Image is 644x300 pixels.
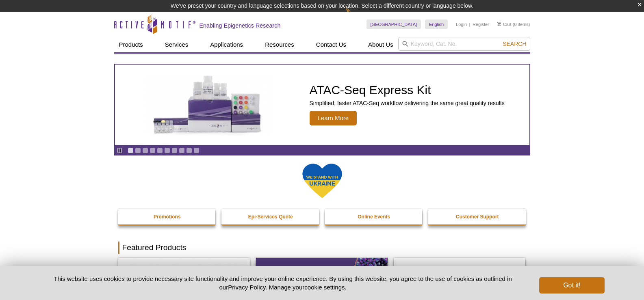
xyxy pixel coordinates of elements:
[141,74,275,136] img: ATAC-Seq Express Kit
[154,214,181,220] strong: Promotions
[497,19,530,29] li: (0 items)
[363,37,398,52] a: About Us
[503,41,526,47] span: Search
[500,40,529,47] button: Search
[179,147,185,153] a: Go to slide 8
[150,147,156,153] a: Go to slide 4
[135,147,141,153] a: Go to slide 2
[539,277,604,294] button: Got it!
[456,22,467,27] a: Login
[171,147,178,153] a: Go to slide 7
[469,19,471,29] li: |
[358,214,390,220] strong: Online Events
[157,147,163,153] a: Go to slide 5
[260,37,299,52] a: Resources
[118,242,526,254] h2: Featured Products
[248,214,293,220] strong: Epi-Services Quote
[366,19,421,29] a: [GEOGRAPHIC_DATA]
[228,284,265,291] a: Privacy Policy
[114,37,148,52] a: Products
[160,37,193,52] a: Services
[345,6,367,25] img: Change Here
[40,274,526,291] p: This website uses cookies to provide necessary site functionality and improve your online experie...
[428,209,527,224] a: Customer Support
[115,65,529,145] a: ATAC-Seq Express Kit ATAC-Seq Express Kit Simplified, faster ATAC-Seq workflow delivering the sam...
[425,19,448,29] a: English
[186,147,192,153] a: Go to slide 9
[115,65,529,145] article: ATAC-Seq Express Kit
[205,37,248,52] a: Applications
[310,111,357,125] span: Learn More
[302,163,343,199] img: We Stand With Ukraine
[310,84,505,96] h2: ATAC-Seq Express Kit
[497,22,501,26] img: Your Cart
[221,209,320,224] a: Epi-Services Quote
[473,22,489,27] a: Register
[142,147,148,153] a: Go to slide 3
[199,22,281,29] h2: Enabling Epigenetics Research
[398,37,530,51] input: Keyword, Cat. No.
[128,147,134,153] a: Go to slide 1
[310,99,505,107] p: Simplified, faster ATAC-Seq workflow delivering the same great quality results
[311,37,351,52] a: Contact Us
[164,147,170,153] a: Go to slide 6
[456,214,499,220] strong: Customer Support
[497,22,512,27] a: Cart
[193,147,199,153] a: Go to slide 10
[118,209,217,224] a: Promotions
[117,147,123,153] a: Toggle autoplay
[325,209,423,224] a: Online Events
[304,284,345,291] button: cookie settings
